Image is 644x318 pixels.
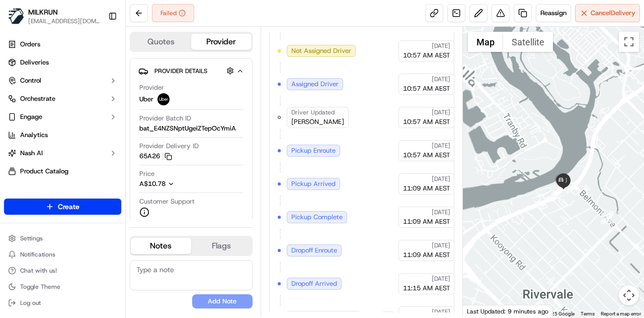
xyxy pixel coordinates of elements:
[291,108,335,116] span: Driver Updated
[58,202,79,212] span: Create
[291,146,336,155] span: Pickup Enroute
[4,264,121,278] button: Chat with us!
[4,163,121,179] a: Product Catalog
[20,149,43,158] span: Nash AI
[291,80,339,89] span: Assigned Driver
[403,151,450,160] span: 10:57 AM AEST
[20,58,49,67] span: Deliveries
[8,8,24,24] img: MILKRUN
[619,285,639,305] button: Map camera controls
[591,9,635,18] span: Cancel Delivery
[191,238,252,254] button: Flags
[4,187,121,204] div: Favorites
[403,184,450,193] span: 11:09 AM AEST
[619,32,639,52] button: Toggle fullscreen view
[575,4,640,22] button: CancelDelivery
[291,213,343,222] span: Pickup Complete
[131,238,191,254] button: Notes
[557,180,571,194] div: 9
[403,84,450,93] span: 10:57 AM AEST
[139,142,199,151] span: Provider Delivery ID
[139,152,172,161] button: 65A26
[432,208,450,216] span: [DATE]
[432,175,450,183] span: [DATE]
[28,7,58,17] button: MILKRUN
[131,34,191,50] button: Quotes
[291,179,336,188] span: Pickup Arrived
[291,46,351,55] span: Not Assigned Driver
[4,4,104,28] button: MILKRUNMILKRUN[EMAIL_ADDRESS][DOMAIN_NAME]
[432,142,450,150] span: [DATE]
[4,199,121,215] button: Create
[138,62,244,79] button: Provider Details
[4,296,121,310] button: Log out
[554,182,568,196] div: 12
[139,114,191,123] span: Provider Batch ID
[4,145,121,161] button: Nash AI
[20,94,55,103] span: Orchestrate
[432,108,450,116] span: [DATE]
[20,131,48,140] span: Analytics
[139,83,164,92] span: Provider
[601,311,641,316] a: Report a map error
[432,308,450,316] span: [DATE]
[403,117,450,126] span: 10:57 AM AEST
[4,280,121,294] button: Toggle Theme
[468,32,503,52] button: Show street map
[20,250,55,259] span: Notifications
[403,250,450,260] span: 11:09 AM AEST
[432,42,450,50] span: [DATE]
[403,217,450,226] span: 11:09 AM AEST
[139,169,154,178] span: Price
[4,127,121,143] a: Analytics
[4,109,121,125] button: Engage
[20,267,57,275] span: Chat with us!
[4,73,121,89] button: Control
[4,247,121,262] button: Notifications
[536,4,571,22] button: Reassign
[4,231,121,245] button: Settings
[4,91,121,107] button: Orchestrate
[139,95,153,104] span: Uber
[291,246,337,255] span: Dropoff Enroute
[503,32,553,52] button: Show satellite imagery
[601,211,614,224] div: 7
[581,311,595,316] a: Terms (opens in new tab)
[20,40,40,49] span: Orders
[139,197,195,206] span: Customer Support
[152,4,194,22] button: Failed
[554,182,567,196] div: 11
[432,275,450,283] span: [DATE]
[403,284,450,293] span: 11:15 AM AEST
[432,241,450,249] span: [DATE]
[465,304,499,317] a: Open this area in Google Maps (opens a new window)
[465,304,499,317] img: Google
[540,9,567,18] span: Reassign
[463,305,553,317] div: Last Updated: 9 minutes ago
[551,184,564,198] div: 8
[4,54,121,71] a: Deliveries
[403,51,450,60] span: 10:57 AM AEST
[20,167,68,176] span: Product Catalog
[139,124,236,133] span: bat_E4NZSNptUgeiZTepOcYmiA
[20,76,41,85] span: Control
[20,283,60,291] span: Toggle Theme
[154,67,207,75] span: Provider Details
[432,75,450,83] span: [DATE]
[139,179,228,188] button: A$10.78
[20,299,41,307] span: Log out
[28,17,100,25] button: [EMAIL_ADDRESS][DOMAIN_NAME]
[291,279,337,288] span: Dropoff Arrived
[20,112,42,121] span: Engage
[291,117,344,126] span: [PERSON_NAME]
[139,179,166,188] span: A$10.78
[4,36,121,52] a: Orders
[20,234,43,242] span: Settings
[191,34,252,50] button: Provider
[157,93,170,105] img: uber-new-logo.jpeg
